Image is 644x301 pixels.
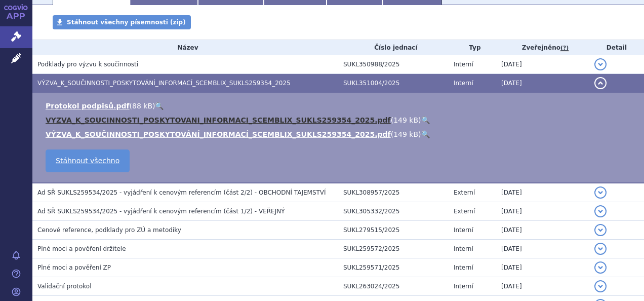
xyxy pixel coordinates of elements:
[594,261,607,274] button: detail
[594,58,607,70] button: detail
[53,15,191,29] a: Stáhnout všechny písemnosti (zip)
[594,77,607,89] button: detail
[338,240,449,258] td: SUKL259572/2025
[589,40,644,55] th: Detail
[496,277,589,296] td: [DATE]
[46,116,391,124] a: VYZVA_K_SOUCINNOSTI_POSKYTOVANI_INFORMACI_SCEMBLIX_SUKLS259354_2025.pdf
[338,258,449,277] td: SUKL259571/2025
[37,227,181,234] span: Cenové reference, podklady pro ZÚ a metodiky
[496,221,589,240] td: [DATE]
[594,243,607,255] button: detail
[132,102,152,110] span: 88 kB
[393,130,418,138] span: 149 kB
[338,40,449,55] th: Číslo jednací
[155,102,164,110] a: 🔍
[496,40,589,55] th: Zveřejněno
[37,61,138,68] span: Podklady pro výzvu k součinnosti
[67,19,186,26] span: Stáhnout všechny písemnosti (zip)
[37,189,326,196] span: Ad SŘ SUKLS259534/2025 - vyjádření k cenovým referencím (část 2/2) - OBCHODNÍ TAJEMSTVÍ
[338,202,449,221] td: SUKL305332/2025
[421,116,430,124] a: 🔍
[594,205,607,217] button: detail
[594,186,607,199] button: detail
[46,115,634,125] li: ( )
[594,280,607,292] button: detail
[37,283,92,290] span: Validační protokol
[421,130,430,138] a: 🔍
[454,208,475,215] span: Externí
[338,55,449,74] td: SUKL350988/2025
[454,283,473,290] span: Interní
[594,224,607,236] button: detail
[46,101,634,111] li: ( )
[454,80,473,87] span: Interní
[454,61,473,68] span: Interní
[496,74,589,93] td: [DATE]
[496,183,589,202] td: [DATE]
[454,245,473,252] span: Interní
[560,45,569,52] abbr: (?)
[496,202,589,221] td: [DATE]
[496,55,589,74] td: [DATE]
[338,74,449,93] td: SUKL351004/2025
[393,116,418,124] span: 149 kB
[37,80,291,87] span: VÝZVA_K_SOUČINNOSTI_POSKYTOVÁNÍ_INFORMACÍ_SCEMBLIX_SUKLS259354_2025
[46,102,130,110] a: Protokol podpisů.pdf
[496,240,589,258] td: [DATE]
[37,264,111,271] span: Plné moci a pověření ZP
[46,130,391,138] a: VÝZVA_K_SOUČINNOSTI_POSKYTOVÁNÍ_INFORMACÍ_SCEMBLIX_SUKLS259354_2025.pdf
[496,258,589,277] td: [DATE]
[46,129,634,139] li: ( )
[46,149,130,172] a: Stáhnout všechno
[338,183,449,202] td: SUKL308957/2025
[454,264,473,271] span: Interní
[454,227,473,234] span: Interní
[454,189,475,196] span: Externí
[338,277,449,296] td: SUKL263024/2025
[37,208,285,215] span: Ad SŘ SUKLS259534/2025 - vyjádření k cenovým referencím (část 1/2) - VEŘEJNÝ
[449,40,496,55] th: Typ
[32,40,338,55] th: Název
[37,245,126,252] span: Plné moci a pověření držitele
[338,221,449,240] td: SUKL279515/2025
